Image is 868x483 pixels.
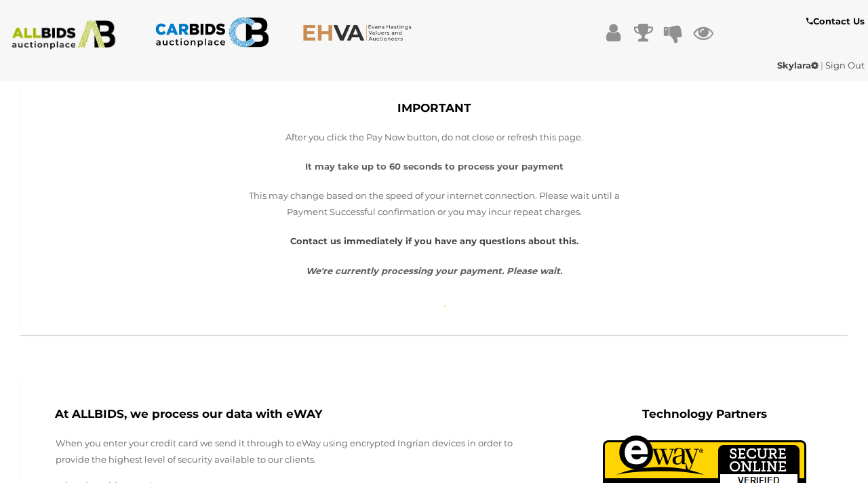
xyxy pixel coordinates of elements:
img: ALLBIDS.com.au [6,20,121,50]
b: At ALLBIDS, we process our data with eWAY [55,407,322,421]
p: After you click the Pay Now button, do not close or refresh this page. [248,130,620,145]
strong: It may take up to 60 seconds to process your payment [305,161,564,172]
a: Skylara [777,60,821,71]
img: CARBIDS.com.au [155,14,269,51]
a: Sign Out [825,60,865,71]
b: Technology Partners [642,407,767,421]
b: Contact Us [806,16,865,26]
img: EHVA.com.au [302,24,417,41]
b: IMPORTANT [397,101,471,115]
span: | [821,60,823,71]
p: This may change based on the speed of your internet connection. Please wait until a Payment Succe... [248,188,620,220]
a: Contact Us [806,14,868,29]
a: Contact us immediately if you have any questions about this. [290,235,578,246]
strong: Skylara [777,60,818,71]
i: We're currently processing your payment. Please wait. [306,265,562,276]
p: When you enter your credit card we send it through to eWay using encrypted Ingrian devices in ord... [56,436,542,467]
